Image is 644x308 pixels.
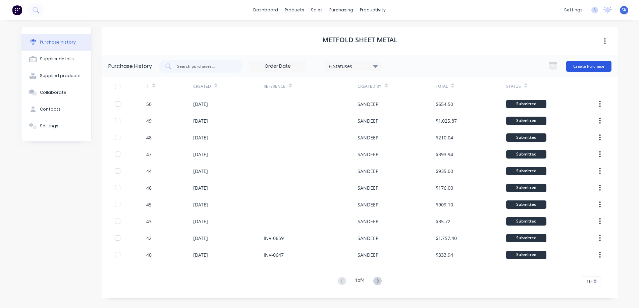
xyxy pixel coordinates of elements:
[358,168,378,175] div: SANDEEP
[357,5,389,15] div: productivity
[250,61,306,71] input: Order Date
[40,56,74,62] div: Supplier details
[622,7,627,13] span: SK
[193,168,208,175] div: [DATE]
[506,200,546,209] div: Submitted
[40,73,80,79] div: Supplied products
[506,100,546,108] div: Submitted
[193,134,208,141] div: [DATE]
[326,5,357,15] div: purchasing
[436,83,448,89] div: Total
[193,83,211,89] div: Created
[193,101,208,108] div: [DATE]
[21,67,91,84] button: Supplied products
[193,184,208,191] div: [DATE]
[436,251,453,258] div: $333.94
[193,117,208,124] div: [DATE]
[358,117,378,124] div: SANDEEP
[264,83,285,89] div: Reference
[358,151,378,158] div: SANDEEP
[146,83,149,89] div: #
[358,184,378,191] div: SANDEEP
[12,5,22,15] img: Factory
[358,83,381,89] div: Created By
[436,117,457,124] div: $1,025.87
[561,5,586,15] div: settings
[506,217,546,226] div: Submitted
[146,134,152,141] div: 48
[358,251,378,258] div: SANDEEP
[322,36,397,44] h1: METFOLD SHEET METAL
[250,5,281,15] a: dashboard
[21,51,91,67] button: Supplier details
[436,184,453,191] div: $176.00
[146,218,152,225] div: 43
[146,235,152,242] div: 42
[506,167,546,175] div: Submitted
[358,101,378,108] div: SANDEEP
[436,168,453,175] div: $935.00
[146,168,152,175] div: 44
[40,89,66,96] div: Collaborate
[506,234,546,242] div: Submitted
[566,61,611,72] button: Create Purchase
[146,184,152,191] div: 46
[506,83,521,89] div: Status
[108,62,152,70] div: Purchase History
[146,101,152,108] div: 50
[146,251,152,258] div: 40
[358,235,378,242] div: SANDEEP
[264,235,284,242] div: INV-0659
[506,251,546,259] div: Submitted
[40,106,61,112] div: Contacts
[436,151,453,158] div: $393.94
[21,101,91,118] button: Contacts
[506,184,546,192] div: Submitted
[358,201,378,208] div: SANDEEP
[506,133,546,142] div: Submitted
[193,201,208,208] div: [DATE]
[21,34,91,51] button: Purchase history
[436,101,453,108] div: $654.50
[506,117,546,125] div: Submitted
[146,117,152,124] div: 49
[40,123,58,129] div: Settings
[436,134,453,141] div: $210.04
[21,84,91,101] button: Collaborate
[308,5,326,15] div: sales
[436,235,457,242] div: $1,757.40
[281,5,308,15] div: products
[329,62,377,69] div: 6 Statuses
[176,63,232,70] input: Search purchases...
[21,118,91,134] button: Settings
[436,218,450,225] div: $35.72
[355,276,365,286] div: 1 of 4
[146,201,152,208] div: 45
[193,251,208,258] div: [DATE]
[436,201,453,208] div: $909.10
[193,235,208,242] div: [DATE]
[146,151,152,158] div: 47
[264,251,284,258] div: INV-0647
[40,39,76,45] div: Purchase history
[506,150,546,159] div: Submitted
[358,134,378,141] div: SANDEEP
[193,218,208,225] div: [DATE]
[193,151,208,158] div: [DATE]
[586,278,592,285] span: 10
[358,218,378,225] div: SANDEEP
